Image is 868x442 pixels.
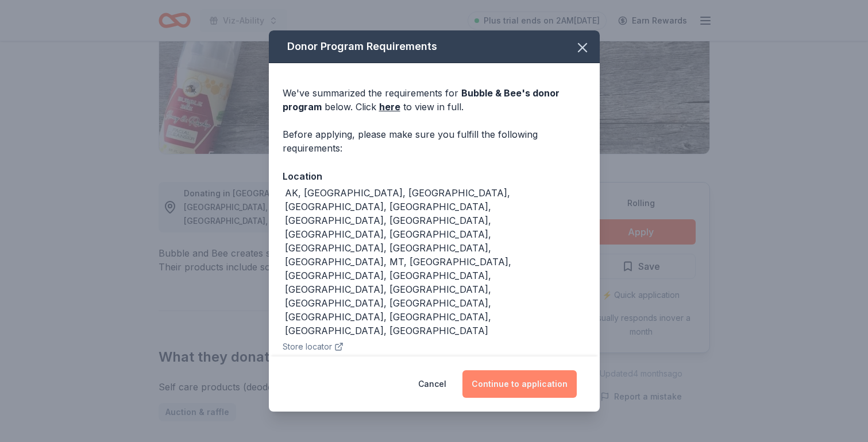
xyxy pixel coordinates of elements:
div: AK, [GEOGRAPHIC_DATA], [GEOGRAPHIC_DATA], [GEOGRAPHIC_DATA], [GEOGRAPHIC_DATA], [GEOGRAPHIC_DATA]... [285,186,586,338]
button: Continue to application [462,370,577,398]
div: Location [283,169,586,184]
div: Donor Program Requirements [269,30,600,63]
div: We've summarized the requirements for below. Click to view in full. [283,86,586,114]
div: Before applying, please make sure you fulfill the following requirements: [283,127,586,155]
a: here [379,100,400,114]
button: Cancel [418,370,446,398]
button: Store locator [283,340,344,354]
